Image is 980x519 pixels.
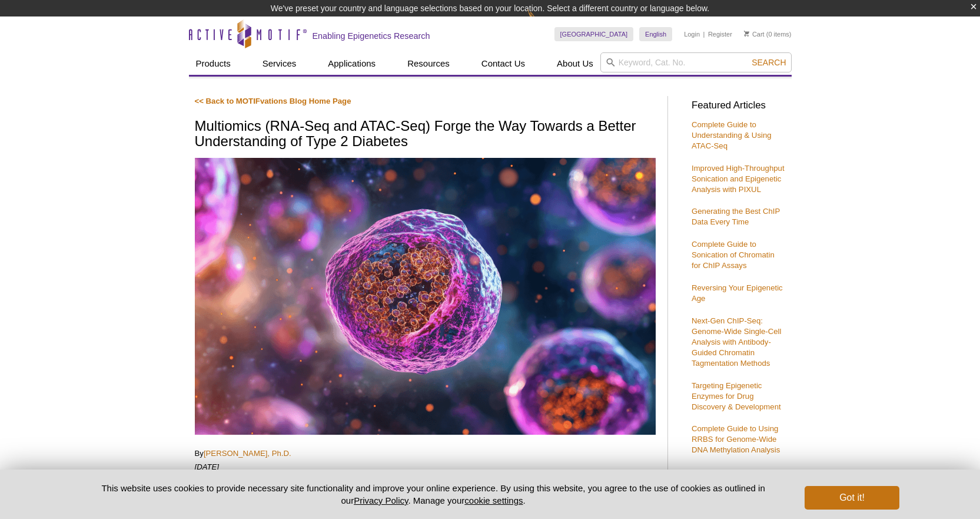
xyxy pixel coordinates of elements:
[474,52,532,75] a: Contact Us
[354,495,408,505] a: Privacy Policy
[692,164,785,194] a: Improved High-Throughput Sonication and Epigenetic Analysis with PIXUL
[464,495,523,505] button: cookie settings
[752,58,786,67] span: Search
[195,97,351,105] a: << Back to MOTIFvations Blog Home Page
[81,482,786,507] p: This website uses cookies to provide necessary site functionality and improve your online experie...
[692,468,780,498] a: Using RIME to Analyze Protein-Protein Interactions on Chromatin
[550,52,600,75] a: About Us
[527,9,559,37] img: Change Here
[321,52,383,75] a: Applications
[805,486,899,510] button: Got it!
[692,283,783,303] a: Reversing Your Epigenetic Age
[600,52,792,72] input: Keyword, Cat. No.
[204,449,291,458] a: [PERSON_NAME], Ph.D.
[255,52,304,75] a: Services
[195,448,656,459] p: By
[744,31,749,37] img: Your Cart
[554,27,634,41] a: [GEOGRAPHIC_DATA]
[692,101,786,111] h3: Featured Articles
[692,120,772,150] a: Complete Guide to Understanding & Using ATAC-Seq
[748,57,789,68] button: Search
[744,27,792,41] li: (0 items)
[189,52,238,75] a: Products
[313,31,430,41] h2: Enabling Epigenetics Research
[684,30,700,38] a: Login
[195,118,656,151] h1: Multiomics (RNA-Seq and ATAC-Seq) Forge the Way Towards a Better Understanding of Type 2 Diabetes
[692,316,781,368] a: Next-Gen ChIP-Seq: Genome-Wide Single-Cell Analysis with Antibody-Guided Chromatin Tagmentation M...
[195,158,656,435] img: Cell
[195,462,220,471] em: [DATE]
[744,30,765,38] a: Cart
[692,240,775,270] a: Complete Guide to Sonication of Chromatin for ChIP Assays
[692,381,781,411] a: Targeting Epigenetic Enzymes for Drug Discovery & Development
[708,30,732,38] a: Register
[692,207,780,226] a: Generating the Best ChIP Data Every Time
[400,52,457,75] a: Resources
[639,27,672,41] a: English
[692,424,780,454] a: Complete Guide to Using RRBS for Genome-Wide DNA Methylation Analysis
[703,27,705,41] li: |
